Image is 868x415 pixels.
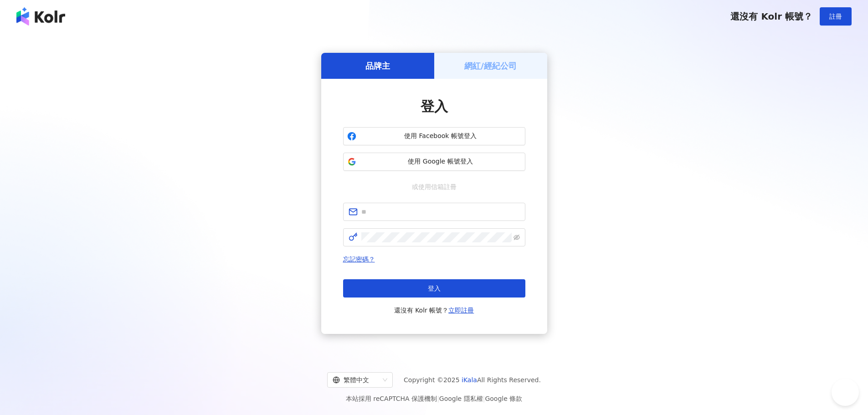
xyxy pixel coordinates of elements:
[360,132,521,141] span: 使用 Facebook 帳號登入
[730,11,812,22] span: 還沒有 Kolr 帳號？
[16,7,65,26] img: logo
[360,157,521,166] span: 使用 Google 帳號登入
[462,376,477,384] a: iKala
[485,395,522,402] a: Google 條款
[428,285,441,292] span: 登入
[483,395,485,402] span: |
[343,256,375,263] a: 忘記密碼？
[394,305,474,316] span: 還沒有 Kolr 帳號？
[829,13,842,20] span: 註冊
[820,7,852,26] button: 註冊
[439,395,483,402] a: Google 隱私權
[437,395,439,402] span: |
[406,182,463,192] span: 或使用信箱註冊
[514,234,520,241] span: eye-invisible
[421,98,448,114] span: 登入
[343,153,525,171] button: 使用 Google 帳號登入
[365,60,390,72] h5: 品牌主
[832,379,859,406] iframe: Help Scout Beacon - Open
[404,374,541,385] span: Copyright © 2025 All Rights Reserved.
[346,393,522,404] span: 本站採用 reCAPTCHA 保護機制
[343,127,525,145] button: 使用 Facebook 帳號登入
[464,60,517,72] h5: 網紅/經紀公司
[343,279,525,297] button: 登入
[333,373,379,387] div: 繁體中文
[448,307,474,314] a: 立即註冊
